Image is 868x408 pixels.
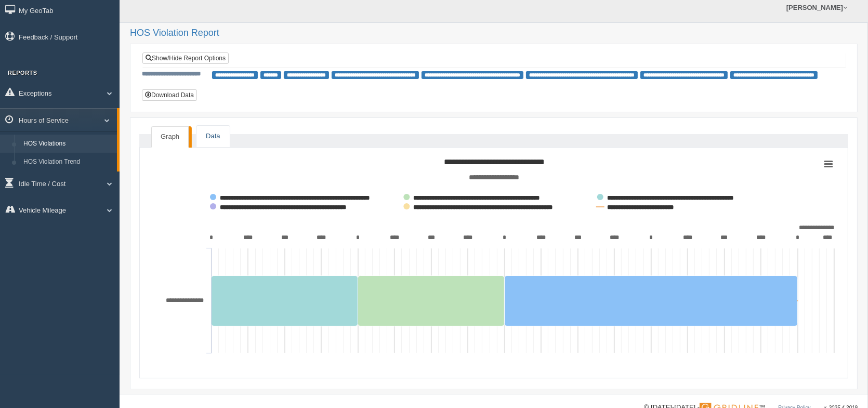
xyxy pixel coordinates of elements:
a: Graph [151,126,189,148]
a: HOS Violations [19,135,117,153]
a: HOS Violation Trend [19,153,117,172]
a: Show/Hide Report Options [142,52,229,64]
button: Download Data [142,89,197,101]
a: Data [196,126,229,147]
